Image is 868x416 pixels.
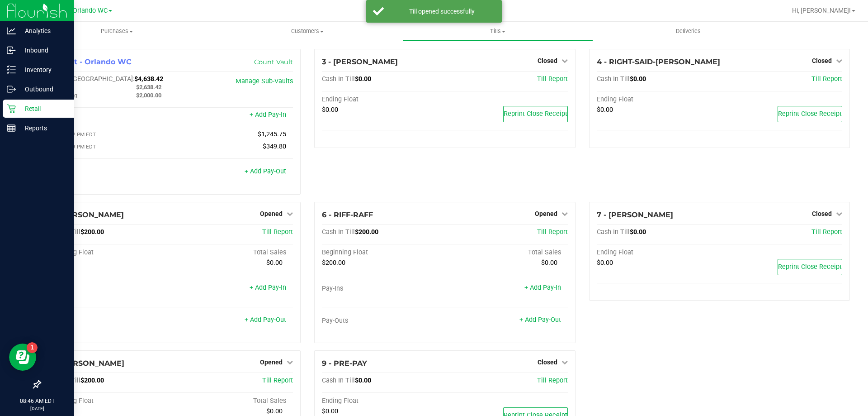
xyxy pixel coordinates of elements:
[597,249,720,257] div: Ending Float
[445,249,568,257] div: Total Sales
[47,168,170,177] div: Pay-Outs
[322,75,355,83] span: Cash In Till
[322,228,355,236] span: Cash In Till
[16,25,70,36] p: Analytics
[263,143,286,150] span: $349.80
[212,22,402,41] a: Customers
[80,228,104,236] span: $200.00
[260,210,283,217] span: Opened
[519,316,561,324] a: + Add Pay-Out
[630,228,646,236] span: $0.00
[597,210,673,219] span: 7 - [PERSON_NAME]
[322,259,345,267] span: $200.00
[136,84,161,91] span: $2,638.42
[593,22,783,41] a: Deliveries
[537,228,568,236] a: Till Report
[7,26,16,35] inline-svg: Analytics
[254,58,293,66] a: Count Vault
[170,397,293,405] div: Total Sales
[597,96,720,104] div: Ending Float
[47,75,134,83] span: Cash In [GEOGRAPHIC_DATA]:
[597,57,720,66] span: 4 - RIGHT-SAID-[PERSON_NAME]
[778,259,842,275] button: Reprint Close Receipt
[4,397,70,405] p: 08:46 AM EDT
[260,359,283,366] span: Opened
[503,106,568,122] button: Reprint Close Receipt
[597,75,630,83] span: Cash In Till
[16,64,70,75] p: Inventory
[812,210,832,217] span: Closed
[73,7,108,14] span: Orlando WC
[402,22,593,41] a: Tills
[322,285,445,293] div: Pay-Ins
[262,377,293,384] a: Till Report
[4,405,70,412] p: [DATE]
[537,377,568,384] a: Till Report
[597,106,613,114] span: $0.00
[7,85,16,94] inline-svg: Outbound
[258,130,286,138] span: $1,245.75
[47,359,124,368] span: 8 - [PERSON_NAME]
[47,317,170,325] div: Pay-Outs
[403,27,592,35] span: Tills
[250,111,286,119] a: + Add Pay-In
[47,397,170,405] div: Beginning Float
[322,359,367,368] span: 9 - PRE-PAY
[778,110,842,118] span: Reprint Close Receipt
[47,112,170,120] div: Pay-Ins
[811,228,842,236] a: Till Report
[7,46,16,55] inline-svg: Inbound
[245,167,286,175] a: + Add Pay-Out
[16,123,70,134] p: Reports
[811,75,842,83] a: Till Report
[538,57,557,64] span: Closed
[27,342,38,353] iframe: Resource center unread badge
[664,27,713,35] span: Deliveries
[630,75,646,83] span: $0.00
[170,249,293,257] div: Total Sales
[597,259,613,267] span: $0.00
[47,57,132,66] span: 1 - Vault - Orlando WC
[597,228,630,236] span: Cash In Till
[322,407,338,415] span: $0.00
[16,103,70,114] p: Retail
[792,7,851,14] span: Hi, [PERSON_NAME]!
[538,359,557,366] span: Closed
[262,228,293,236] a: Till Report
[322,249,445,257] div: Beginning Float
[245,316,286,324] a: + Add Pay-Out
[136,92,161,99] span: $2,000.00
[322,377,355,384] span: Cash In Till
[322,397,445,405] div: Ending Float
[541,259,557,267] span: $0.00
[7,104,16,113] inline-svg: Retail
[322,210,373,219] span: 6 - RIFF-RAFF
[524,284,561,292] a: + Add Pay-In
[22,27,212,35] span: Purchases
[16,45,70,56] p: Inbound
[22,22,212,41] a: Purchases
[7,124,16,133] inline-svg: Reports
[212,27,402,35] span: Customers
[355,377,371,384] span: $0.00
[778,263,842,271] span: Reprint Close Receipt
[9,344,36,371] iframe: Resource center
[322,96,445,104] div: Ending Float
[389,7,495,16] div: Till opened successfully
[80,377,104,384] span: $200.00
[134,75,163,83] span: $4,638.42
[535,210,557,217] span: Opened
[355,75,371,83] span: $0.00
[355,228,378,236] span: $200.00
[266,259,283,267] span: $0.00
[812,57,832,64] span: Closed
[537,75,568,83] a: Till Report
[16,84,70,95] p: Outbound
